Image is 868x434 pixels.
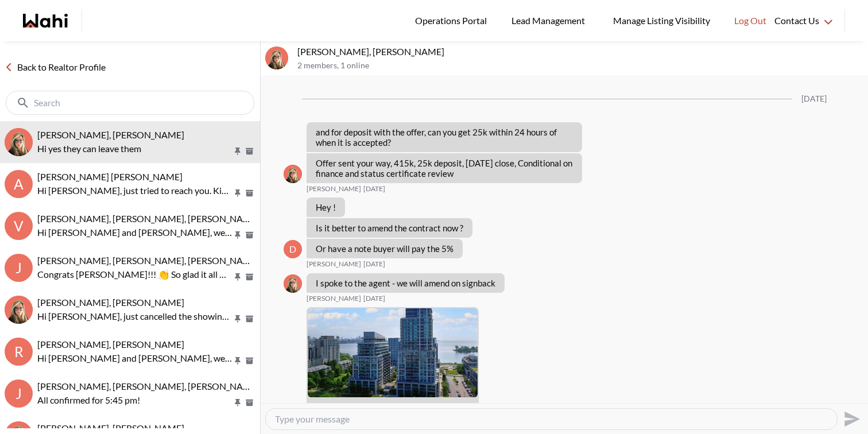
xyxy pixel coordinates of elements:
[307,294,361,303] span: [PERSON_NAME]
[243,356,255,366] button: Archive
[275,413,828,425] textarea: Type your message
[284,165,302,183] img: B
[297,61,863,71] p: 2 members , 1 online
[5,296,33,324] img: D
[5,296,33,324] div: Dileep K, Barb
[37,309,232,323] p: Hi [PERSON_NAME], just cancelled the showing for [DATE] as requested. Totally understand and just...
[5,379,33,408] div: J
[5,170,33,198] div: A
[297,46,863,57] p: [PERSON_NAME], [PERSON_NAME]
[23,14,68,28] a: Wahi homepage
[5,212,33,240] div: V
[232,188,243,198] button: Pin
[308,308,478,397] img: 2121 Lake Shore Blvd #1203, Toronto, ON: Get $4.4K Cashback | Wahi
[415,13,491,28] span: Operations Portal
[284,240,302,258] div: D
[37,423,184,433] span: [PERSON_NAME], [PERSON_NAME]
[316,243,454,254] p: Or have a note buyer will pay the 5%
[5,128,33,156] div: David Rodriguez, Barbara
[34,97,228,108] input: Search
[243,272,255,282] button: Archive
[37,129,184,140] span: [PERSON_NAME], [PERSON_NAME]
[243,398,255,408] button: Archive
[511,13,589,28] span: Lead Management
[232,314,243,324] button: Pin
[232,230,243,240] button: Pin
[243,314,255,324] button: Archive
[37,184,232,197] p: Hi [PERSON_NAME], just tried to reach you. Kindly complete the ID verification so we can send you...
[316,278,495,288] p: I spoke to the agent - we will amend on signback
[5,338,33,366] div: R
[37,171,183,182] span: [PERSON_NAME] [PERSON_NAME]
[243,188,255,198] button: Archive
[265,46,288,69] img: D
[37,268,232,281] p: Congrats [PERSON_NAME]!!! 👏 So glad it all worked out. Enjoy your new home.
[284,165,302,183] div: Barbara Funt
[316,202,336,212] p: Hey !
[284,274,302,293] img: B
[37,297,184,308] span: [PERSON_NAME], [PERSON_NAME]
[37,351,232,365] p: Hi [PERSON_NAME] and [PERSON_NAME], we hope you enjoyed your showings! Did the properties meet yo...
[363,259,385,269] time: 2025-08-28T00:18:01.388Z
[801,94,827,104] div: [DATE]
[363,184,385,193] time: 2025-08-27T23:17:36.220Z
[37,226,232,239] p: Hi [PERSON_NAME] and [PERSON_NAME], we hope you enjoyed your showings! Did the properties meet yo...
[243,146,255,156] button: Archive
[5,254,33,282] div: J
[5,128,33,156] img: D
[838,406,863,432] button: Send
[307,259,361,269] span: [PERSON_NAME]
[232,272,243,282] button: Pin
[37,393,232,407] p: All confirmed for 5:45 pm!
[37,142,232,156] p: Hi yes they can leave them
[232,356,243,366] button: Pin
[232,398,243,408] button: Pin
[316,158,573,179] p: Offer sent your way, 415k, 25k deposit, [DATE] close, Conditional on finance and status certifica...
[265,46,288,69] div: David Rodriguez, Barbara
[734,13,766,28] span: Log Out
[316,127,573,148] p: and for deposit with the offer, can you get 25k within 24 hours of when it is accepted?
[610,13,714,28] span: Manage Listing Visibility
[307,184,361,193] span: [PERSON_NAME]
[232,146,243,156] button: Pin
[37,339,184,350] span: [PERSON_NAME], [PERSON_NAME]
[363,294,385,303] time: 2025-08-28T01:10:10.143Z
[37,381,410,392] span: [PERSON_NAME], [PERSON_NAME], [PERSON_NAME], [PERSON_NAME], [PERSON_NAME]
[243,230,255,240] button: Archive
[37,255,259,266] span: [PERSON_NAME], [PERSON_NAME], [PERSON_NAME]
[37,213,259,224] span: [PERSON_NAME], [PERSON_NAME], [PERSON_NAME]
[284,274,302,293] div: Barbara Funt
[316,223,463,233] p: Is it better to amend the contract now ?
